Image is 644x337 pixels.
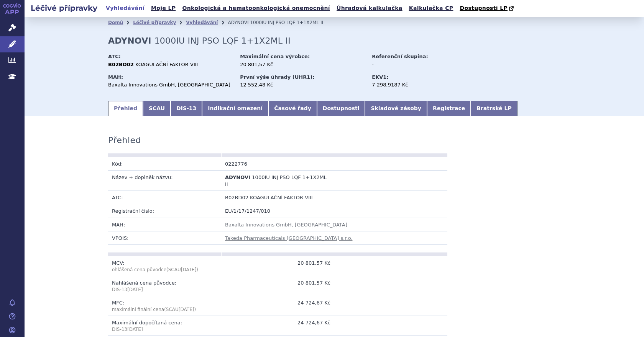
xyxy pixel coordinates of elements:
[179,307,194,312] span: [DATE]
[221,204,447,218] td: EU/1/17/1247/010
[221,296,334,316] td: 24 724,67 Kč
[181,267,197,272] span: [DATE]
[334,3,405,13] a: Úhradová kalkulačka
[221,276,334,296] td: 20 801,57 Kč
[108,101,143,116] a: Přehled
[108,204,221,218] td: Registrační číslo:
[225,174,250,180] span: ADYNOVI
[250,195,312,200] span: KOAGULAČNÍ FAKTOR VIII
[372,74,388,80] strong: EKV1:
[108,170,221,190] td: Název + doplněk názvu:
[108,20,123,25] a: Domů
[268,101,317,116] a: Časové řady
[471,101,517,116] a: Bratrské LP
[108,74,123,80] strong: MAH:
[143,101,171,116] a: SCAU
[112,267,198,272] span: (SCAU )
[317,101,365,116] a: Dostupnosti
[250,20,323,25] span: 1000IU INJ PSO LQF 1+1X2ML II
[372,61,458,68] div: -
[108,191,221,204] td: ATC:
[460,5,508,11] span: Dostupnosti LP
[127,327,143,332] span: [DATE]
[108,276,221,296] td: Nahlášená cena původce:
[221,316,334,336] td: 24 724,67 Kč
[112,306,217,313] p: maximální finální cena
[108,296,221,316] td: MFC:
[108,256,221,276] td: MCV:
[225,195,248,200] span: B02BD02
[240,61,365,68] div: 20 801,57 Kč
[108,36,151,46] strong: ADYNOVI
[103,3,147,13] a: Vyhledávání
[228,20,248,25] span: ADYNOVI
[112,267,166,272] span: ohlášená cena původce
[164,307,196,312] span: (SCAU )
[372,81,458,88] div: 7 298,9187 Kč
[108,62,134,67] strong: B02BD02
[133,20,176,25] a: Léčivé přípravky
[407,3,456,13] a: Kalkulačka CP
[365,101,427,116] a: Skladové zásoby
[112,326,217,333] p: DIS-13
[108,135,141,145] h3: Přehled
[372,54,428,59] strong: Referenční skupina:
[112,287,217,293] p: DIS-13
[127,287,143,292] span: [DATE]
[186,20,218,25] a: Vyhledávání
[240,74,314,80] strong: První výše úhrady (UHR1):
[108,157,221,171] td: Kód:
[108,81,233,88] div: Baxalta Innovations GmbH, [GEOGRAPHIC_DATA]
[108,218,221,231] td: MAH:
[225,174,327,187] span: 1000IU INJ PSO LQF 1+1X2ML II
[149,3,178,13] a: Moje LP
[221,157,334,171] td: 0222776
[221,256,334,276] td: 20 801,57 Kč
[225,235,353,241] a: Takeda Pharmaceuticals [GEOGRAPHIC_DATA] s.r.o.
[240,54,310,59] strong: Maximální cena výrobce:
[180,3,332,13] a: Onkologická a hematoonkologická onemocnění
[225,222,347,228] a: Baxalta Innovations GmbH, [GEOGRAPHIC_DATA]
[171,101,202,116] a: DIS-13
[240,81,365,88] div: 12 552,48 Kč
[154,36,291,46] span: 1000IU INJ PSO LQF 1+1X2ML II
[457,3,517,14] a: Dostupnosti LP
[427,101,471,116] a: Registrace
[25,3,103,13] h2: Léčivé přípravky
[108,316,221,336] td: Maximální dopočítaná cena:
[108,231,221,244] td: VPOIS:
[108,54,121,59] strong: ATC:
[202,101,268,116] a: Indikační omezení
[135,62,198,67] span: KOAGULAČNÍ FAKTOR VIII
